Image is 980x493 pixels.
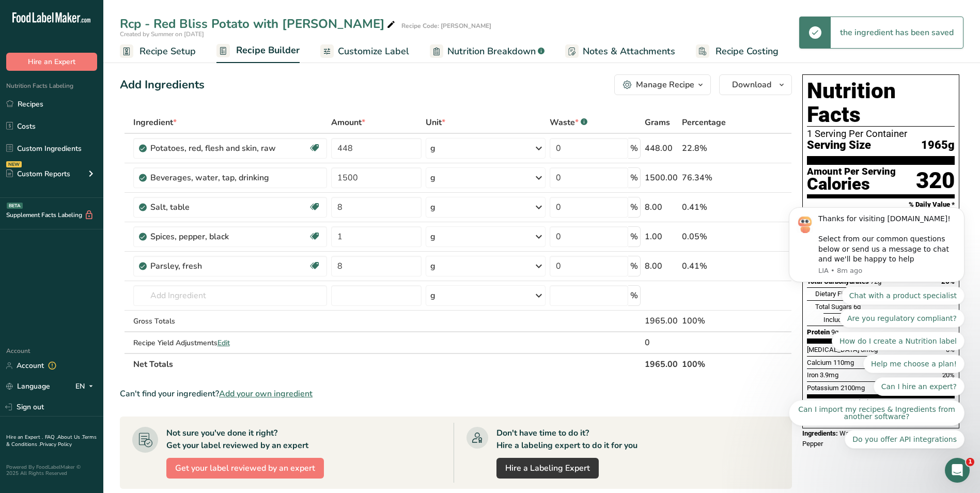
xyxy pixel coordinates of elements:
[6,464,97,476] div: Powered By FoodLabelMaker © 2025 All Rights Reserved
[40,441,72,448] a: Privacy Policy
[133,337,327,348] div: Recipe Yield Adjustments
[680,353,745,375] th: 100%
[7,203,23,209] div: BETA
[45,434,57,441] a: FAQ .
[6,434,43,441] a: Hire an Expert .
[719,74,792,95] button: Download
[645,172,678,184] div: 1500.00
[430,260,435,272] div: g
[219,388,313,400] span: Add your own ingredient
[614,74,711,95] button: Manage Recipe
[645,142,678,155] div: 448.00
[120,40,196,63] a: Recipe Setup
[945,458,970,483] iframe: Intercom live chat
[120,388,792,400] div: Can't find your ingredient?
[682,172,743,184] div: 76.34%
[966,458,974,466] span: 1
[645,201,678,213] div: 8.00
[216,39,300,64] a: Recipe Builder
[150,260,279,272] div: Parsley, fresh
[120,30,204,38] span: Created by Summer on [DATE]
[150,230,279,243] div: Spices, pepper, black
[150,201,279,213] div: Salt, table
[175,462,315,474] span: Get your label reviewed by an expert
[682,260,743,272] div: 0.41%
[430,40,545,63] a: Nutrition Breakdown
[133,285,327,306] input: Add Ingredient
[6,434,97,448] a: Terms & Conditions .
[139,44,196,58] span: Recipe Setup
[131,353,643,375] th: Net Totals
[645,260,678,272] div: 8.00
[133,116,177,129] span: Ingredient
[150,142,279,155] div: Potatoes, red, flesh and skin, raw
[715,44,779,58] span: Recipe Costing
[6,161,22,167] div: NEW
[682,201,743,213] div: 0.41%
[331,116,365,129] span: Amount
[120,76,205,94] div: Add Ingredients
[645,116,670,129] span: Grams
[583,44,675,58] span: Notes & Attachments
[166,427,308,452] div: Not sure you've done it right? Get your label reviewed by an expert
[550,116,587,129] div: Waste
[338,44,409,58] span: Customize Label
[496,458,599,479] a: Hire a Labeling Expert
[6,168,70,179] div: Custom Reports
[430,172,435,184] div: g
[732,79,771,91] span: Download
[166,458,324,479] button: Get your label reviewed by an expert
[645,315,678,327] div: 1965.00
[150,172,279,184] div: Beverages, water, tap, drinking
[57,434,82,441] a: About Us .
[430,142,435,155] div: g
[682,116,726,129] span: Percentage
[320,40,409,63] a: Customize Label
[682,230,743,243] div: 0.05%
[773,75,980,465] iframe: Intercom notifications message
[6,53,97,71] button: Hire an Expert
[75,380,97,393] div: EN
[6,377,50,395] a: Language
[645,336,678,349] div: 0
[682,142,743,155] div: 22.8%
[636,79,694,91] div: Manage Recipe
[430,201,435,213] div: g
[831,17,963,48] div: the ingredient has been saved
[133,316,327,327] div: Gross Totals
[426,116,445,129] span: Unit
[682,315,743,327] div: 100%
[236,43,300,57] span: Recipe Builder
[217,338,230,348] span: Edit
[645,230,678,243] div: 1.00
[496,427,637,452] div: Don't have time to do it? Hire a labeling expert to do it for you
[401,21,491,30] div: Recipe Code: [PERSON_NAME]
[696,40,779,63] a: Recipe Costing
[447,44,536,58] span: Nutrition Breakdown
[643,353,680,375] th: 1965.00
[120,14,397,33] div: Rcp - Red Bliss Potato with [PERSON_NAME]
[430,289,435,302] div: g
[565,40,675,63] a: Notes & Attachments
[430,230,435,243] div: g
